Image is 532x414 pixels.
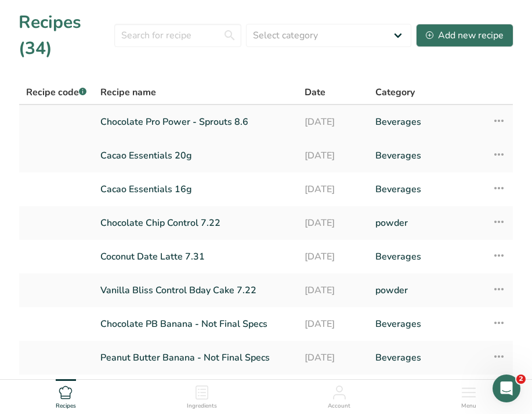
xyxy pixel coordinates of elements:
[305,278,361,303] a: [DATE]
[416,24,513,47] button: Add new recipe
[375,345,478,370] a: Beverages
[375,143,478,168] a: Beverages
[114,24,241,47] input: Search for recipe
[19,9,114,62] h1: Recipes (34)
[305,85,325,99] span: Date
[100,244,291,269] a: Coconut Date Latte 7.31
[56,380,76,411] a: Recipes
[375,211,478,235] a: powder
[305,345,361,370] a: [DATE]
[305,244,361,269] a: [DATE]
[305,211,361,235] a: [DATE]
[461,402,476,411] span: Menu
[100,85,156,99] span: Recipe name
[493,375,520,402] iframe: Intercom live chat
[100,312,291,336] a: Chocolate PB Banana - Not Final Specs
[375,244,478,269] a: Beverages
[100,143,291,168] a: Cacao Essentials 20g
[100,278,291,303] a: Vanilla Bliss Control Bday Cake 7.22
[56,402,76,411] span: Recipes
[516,375,526,384] span: 2
[305,143,361,168] a: [DATE]
[305,110,361,134] a: [DATE]
[187,380,217,411] a: Ingredients
[375,177,478,201] a: Beverages
[187,402,217,411] span: Ingredients
[100,345,291,370] a: Peanut Butter Banana - Not Final Specs
[328,380,350,411] a: Account
[375,110,478,134] a: Beverages
[305,177,361,201] a: [DATE]
[100,177,291,201] a: Cacao Essentials 16g
[100,211,291,235] a: Chocolate Chip Control 7.22
[26,86,86,99] span: Recipe code
[375,85,415,99] span: Category
[100,110,291,134] a: Chocolate Pro Power - Sprouts 8.6
[375,278,478,303] a: powder
[426,28,504,42] div: Add new recipe
[305,312,361,336] a: [DATE]
[375,312,478,336] a: Beverages
[328,402,350,411] span: Account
